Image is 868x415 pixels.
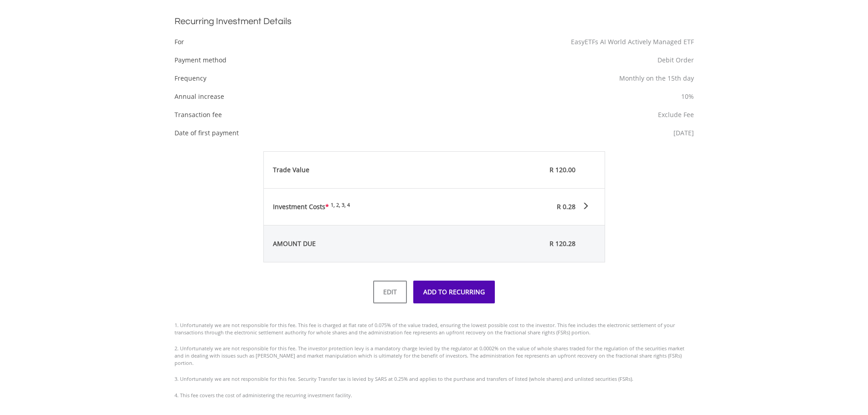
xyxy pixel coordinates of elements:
[373,281,407,303] a: Edit
[273,202,329,211] span: Investment Costs
[175,92,224,101] label: Annual increase
[175,56,226,64] label: Payment method
[175,322,694,336] li: 1. Unfortunately we are not responsible for this fee. This fee is charged at flat rate of 0.075% ...
[331,202,350,208] sup: 1, 2, 3, 4
[353,56,694,65] div: Debit Order
[353,110,694,119] div: Exclude Fee
[353,74,694,83] div: Monthly on the 15th day
[175,110,222,119] label: Transaction fee
[175,128,239,137] label: Date of first payment
[175,74,206,82] label: Frequency
[175,375,694,383] li: 3. Unfortunately we are not responsible for this fee. Security Transfer tax is levied by SARS at ...
[353,92,694,101] div: 10%
[175,37,184,46] label: For
[550,239,575,248] span: R 120.28
[273,165,309,174] span: Trade Value
[175,15,694,28] h2: Recurring Investment Details
[353,37,694,46] div: EasyETFs AI World Actively Managed ETF
[273,239,316,248] span: AMOUNT DUE
[550,165,575,174] span: R 120.00
[353,128,694,138] div: [DATE]
[175,345,694,366] li: 2. Unfortunately we are not responsible for this fee. The investor protection levy is a mandatory...
[413,281,495,303] button: ADD TO RECURRING
[175,392,694,399] li: 4. This fee covers the cost of administering the recurring investment facility.
[557,202,575,211] span: R 0.28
